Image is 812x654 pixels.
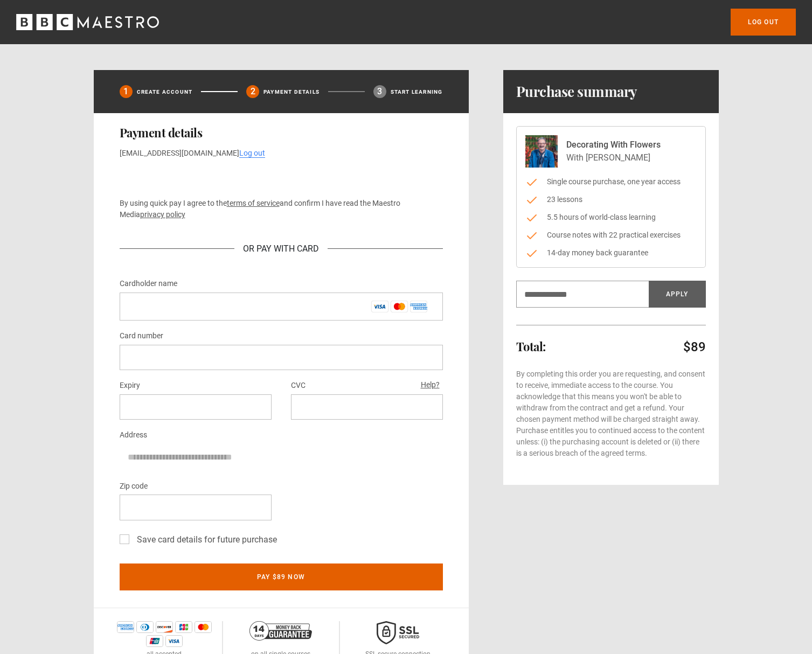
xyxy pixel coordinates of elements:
p: With [PERSON_NAME] [566,151,661,164]
iframe: Secure payment button frame [120,168,443,189]
label: Address [120,429,147,442]
label: Save card details for future purchase [133,533,277,546]
p: $89 [683,338,706,356]
p: Create Account [137,88,193,96]
a: Log out [731,9,796,36]
h2: Payment details [120,126,443,139]
div: Or Pay With Card [234,242,328,255]
iframe: Secure CVC input frame [300,402,434,412]
h2: Total: [516,340,546,353]
img: diners [136,621,154,633]
img: unionpay [146,635,163,647]
a: terms of service [227,199,280,207]
label: Card number [120,330,163,343]
li: 5.5 hours of world-class learning [525,212,697,223]
label: Cardholder name [120,277,177,290]
img: visa [165,635,183,647]
iframe: Secure card number input frame [128,352,434,363]
li: 23 lessons [525,194,697,205]
a: Log out [239,149,265,158]
label: CVC [291,379,306,392]
p: [EMAIL_ADDRESS][DOMAIN_NAME] [120,148,443,159]
iframe: Secure postal code input frame [128,502,263,512]
img: amex [117,621,134,633]
li: Single course purchase, one year access [525,176,697,187]
div: 2 [246,85,259,98]
a: privacy policy [140,210,185,219]
iframe: Secure expiration date input frame [128,402,263,412]
img: discover [156,621,173,633]
p: By using quick pay I agree to the and confirm I have read the Maestro Media [120,198,443,220]
button: Apply [649,281,706,308]
div: 1 [120,85,133,98]
p: Payment details [263,88,320,96]
img: mastercard [195,621,212,633]
div: 3 [373,85,386,98]
p: By completing this order you are requesting, and consent to receive, immediate access to the cour... [516,368,706,459]
h1: Purchase summary [516,83,637,100]
label: Expiry [120,379,140,392]
img: jcb [175,621,192,633]
svg: BBC Maestro [16,14,159,30]
li: Course notes with 22 practical exercises [525,229,697,241]
label: Zip code [120,480,148,493]
button: Help? [418,378,443,392]
button: Pay $89 now [120,563,443,590]
img: 14-day-money-back-guarantee-42d24aedb5115c0ff13b.png [249,621,312,641]
p: Start learning [391,88,443,96]
p: Decorating With Flowers [566,138,661,151]
li: 14-day money back guarantee [525,247,697,259]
